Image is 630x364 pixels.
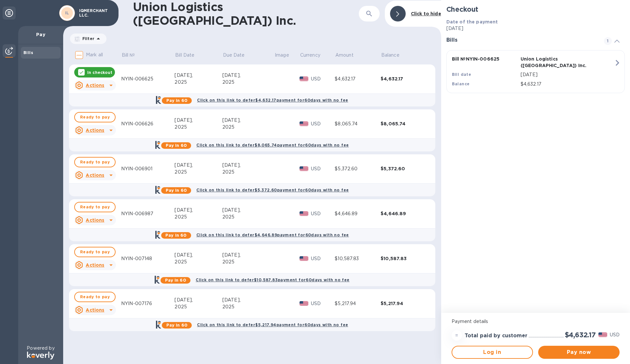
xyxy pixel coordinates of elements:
[222,169,274,175] div: 2025
[196,188,349,192] b: Click on this link to defer $5,372.60 payment for 60 days with no fee
[122,52,144,59] span: Bill №
[222,162,274,169] div: [DATE],
[121,76,175,82] div: NYIN-006625
[300,77,308,81] img: USD
[300,301,308,306] img: USD
[165,233,187,238] b: Pay in 60
[538,346,620,359] button: Pay now
[121,255,175,262] div: NYIN-007148
[521,56,587,69] p: Union Logistics ([GEOGRAPHIC_DATA]) Inc.
[300,166,308,171] img: USD
[300,52,320,59] p: Currency
[121,120,175,127] div: NYIN-006626
[335,210,381,217] div: $4,646.89
[452,346,533,359] button: Log in
[166,143,187,148] b: Pay in 60
[80,158,110,166] span: Ready to pay
[86,217,104,223] u: Actions
[452,330,462,341] div: =
[175,117,222,124] div: [DATE],
[311,300,335,307] p: USD
[300,211,308,216] img: USD
[222,259,274,265] div: 2025
[381,210,427,217] div: $4,646.89
[80,293,110,301] span: Ready to pay
[381,300,427,307] div: $5,217.94
[79,8,112,18] p: IQMERCHANT LLC.
[74,157,116,167] button: Ready to pay
[457,348,527,356] span: Log in
[565,331,596,339] h2: $4,632.17
[175,207,222,214] div: [DATE],
[196,232,349,237] b: Click on this link to defer $4,646.89 payment for 60 days with no fee
[222,79,274,86] div: 2025
[411,11,441,16] b: Click to hide
[86,173,104,178] u: Actions
[175,297,222,303] div: [DATE],
[27,352,54,359] img: Logo
[222,124,274,131] div: 2025
[222,207,274,214] div: [DATE],
[311,210,335,217] p: USD
[446,5,625,13] h2: Checkout
[381,165,427,172] div: $5,372.60
[311,76,335,82] p: USD
[446,50,625,93] button: Bill №NYIN-006625Union Logistics ([GEOGRAPHIC_DATA]) Inc.Bill date[DATE]Balance$4,632.17
[598,332,607,337] img: USD
[87,70,112,75] p: In checkout
[446,25,625,32] p: [DATE]
[27,345,54,352] p: Powered by
[74,202,116,212] button: Ready to pay
[86,307,104,313] u: Actions
[446,19,498,24] b: Date of the payment
[74,247,116,257] button: Ready to pay
[381,52,399,59] p: Balance
[381,255,427,262] div: $10,587.83
[223,52,253,59] span: Due Date
[222,252,274,259] div: [DATE],
[335,52,362,59] span: Amount
[452,56,518,62] p: Bill № NYIN-006625
[300,256,308,261] img: USD
[275,52,289,59] p: Image
[166,323,188,328] b: Pay in 60
[175,52,203,59] span: Bill Date
[311,165,335,172] p: USD
[335,52,354,59] p: Amount
[610,331,620,338] p: USD
[197,98,348,103] b: Click on this link to defer $4,632.17 payment for 60 days with no fee
[222,117,274,124] div: [DATE],
[175,303,222,310] div: 2025
[121,165,175,172] div: NYIN-006901
[465,333,527,339] h3: Total paid by customer
[452,81,470,86] b: Balance
[175,259,222,265] div: 2025
[381,52,408,59] span: Balance
[86,83,104,88] u: Actions
[222,72,274,79] div: [DATE],
[335,120,381,127] div: $8,065.74
[197,322,348,327] b: Click on this link to defer $5,217.94 payment for 60 days with no fee
[166,98,188,103] b: Pay in 60
[175,79,222,86] div: 2025
[446,37,596,43] h3: Bills
[175,169,222,175] div: 2025
[222,297,274,303] div: [DATE],
[381,120,427,127] div: $8,065.74
[335,255,381,262] div: $10,587.83
[452,72,471,77] b: Bill date
[175,162,222,169] div: [DATE],
[335,76,381,82] div: $4,632.17
[65,10,69,15] b: IL
[381,76,427,82] div: $4,632.17
[165,278,186,283] b: Pay in 60
[300,121,308,126] img: USD
[121,300,175,307] div: NYIN-007176
[311,120,335,127] p: USD
[335,165,381,172] div: $5,372.60
[521,71,614,78] p: [DATE]
[604,37,612,45] span: 1
[222,214,274,220] div: 2025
